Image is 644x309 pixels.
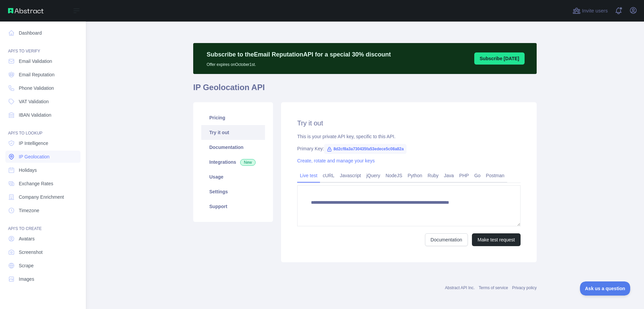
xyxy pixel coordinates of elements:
[5,273,80,285] a: Images
[8,8,44,13] img: Abstract API
[483,170,507,181] a: Postman
[324,144,407,154] span: 8d2cf8a3a730435fa53edece5c08a82a
[5,233,80,245] a: Avatars
[297,145,521,152] div: Primary Key:
[19,98,49,105] span: VAT Validation
[479,285,508,290] a: Terms of service
[5,164,80,176] a: Holidays
[19,58,52,65] span: Email Validation
[19,85,54,91] span: Phone Validation
[5,82,80,94] a: Phone Validation
[19,276,34,282] span: Images
[425,170,441,181] a: Ruby
[297,118,521,128] h2: Try it out
[207,59,391,67] p: Offer expires on October 1st.
[19,153,50,160] span: IP Geolocation
[472,170,483,181] a: Go
[512,285,537,290] a: Privacy policy
[19,140,48,147] span: IP Intelligence
[201,184,265,199] a: Settings
[207,50,391,59] p: Subscribe to the Email Reputation API for a special 30 % discount
[19,71,55,78] span: Email Reputation
[193,82,537,98] h1: IP Geolocation API
[445,285,475,290] a: Abstract API Inc.
[5,137,80,149] a: IP Intelligence
[19,249,43,256] span: Screenshot
[337,170,364,181] a: Javascript
[201,199,265,214] a: Support
[571,5,609,16] button: Invite users
[201,110,265,125] a: Pricing
[582,7,608,15] span: Invite users
[5,191,80,203] a: Company Enrichment
[5,27,80,39] a: Dashboard
[474,52,525,65] button: Subscribe [DATE]
[19,194,64,200] span: Company Enrichment
[201,125,265,140] a: Try it out
[201,169,265,184] a: Usage
[5,260,80,272] a: Scrape
[5,178,80,190] a: Exchange Rates
[5,122,80,136] div: API'S TO LOOKUP
[383,170,405,181] a: NodeJS
[441,170,457,181] a: Java
[19,207,39,214] span: Timezone
[19,235,35,242] span: Avatars
[19,167,37,173] span: Holidays
[5,69,80,81] a: Email Reputation
[405,170,425,181] a: Python
[201,140,265,155] a: Documentation
[19,262,34,269] span: Scrape
[580,281,631,296] iframe: Toggle Customer Support
[472,233,521,246] button: Make test request
[5,109,80,121] a: IBAN Validation
[201,155,265,169] a: Integrations New
[5,246,80,258] a: Screenshot
[5,218,80,231] div: API'S TO CREATE
[364,170,383,181] a: jQuery
[240,159,256,166] span: New
[320,170,337,181] a: cURL
[297,170,320,181] a: Live test
[5,204,80,217] a: Timezone
[5,40,80,54] div: API'S TO VERIFY
[5,55,80,67] a: Email Validation
[425,233,468,246] a: Documentation
[5,95,80,108] a: VAT Validation
[297,133,521,140] div: This is your private API key, specific to this API.
[19,112,51,118] span: IBAN Validation
[297,158,375,163] a: Create, rotate and manage your keys
[457,170,472,181] a: PHP
[19,180,53,187] span: Exchange Rates
[5,151,80,163] a: IP Geolocation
